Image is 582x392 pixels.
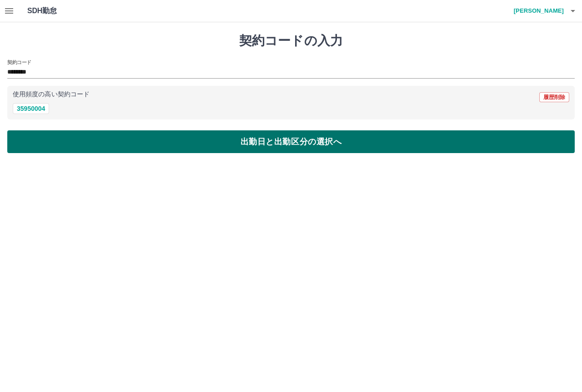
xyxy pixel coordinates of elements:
[7,59,31,66] h2: 契約コード
[539,92,569,102] button: 履歴削除
[7,33,575,49] h1: 契約コードの入力
[7,130,575,153] button: 出勤日と出勤区分の選択へ
[13,91,90,98] p: 使用頻度の高い契約コード
[13,103,49,114] button: 35950004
